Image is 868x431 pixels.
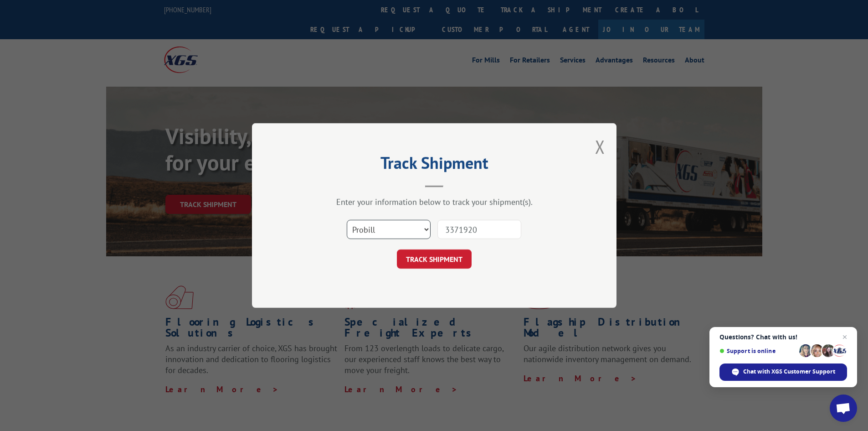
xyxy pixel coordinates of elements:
input: Number(s) [437,220,521,239]
h2: Track Shipment [298,156,571,174]
div: Enter your information below to track your shipment(s). [298,197,571,207]
span: Chat with XGS Customer Support [743,368,835,376]
button: Close modal [595,135,605,159]
span: Chat with XGS Customer Support [719,363,847,381]
span: Support is online [719,348,796,354]
span: Questions? Chat with us! [719,333,847,341]
button: TRACK SHIPMENT [397,249,472,269]
a: Open chat [830,395,857,422]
